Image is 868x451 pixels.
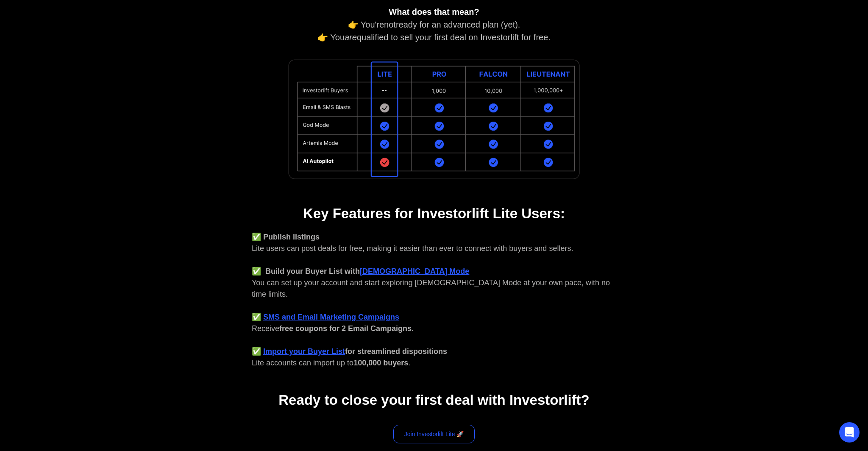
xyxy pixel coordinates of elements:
div: Lite users can post deals for free, making it easier than ever to connect with buyers and sellers... [252,231,616,369]
strong: free coupons for 2 Email Campaigns [279,324,412,333]
a: SMS and Email Marketing Campaigns [263,313,399,321]
strong: ✅ Build your Buyer List with [252,267,360,276]
strong: 100,000 buyers [353,359,408,367]
strong: for streamlined dispositions [345,347,447,356]
div: 👉 You're ready for an advanced plan (yet). 👉 You qualified to sell your first deal on Investorlif... [252,6,616,44]
a: Import your Buyer List [263,347,345,356]
strong: ✅ [252,347,261,356]
strong: Ready to close your first deal with Investorlift? [278,392,589,408]
em: are [345,33,357,42]
div: Open Intercom Messenger [839,422,860,443]
strong: ✅ [252,313,261,321]
a: Join Investorlift Lite 🚀 [393,425,475,443]
em: not [384,20,396,29]
a: [DEMOGRAPHIC_DATA] Mode [360,267,469,276]
strong: ✅ Publish listings [252,233,320,241]
strong: What does that mean? [389,7,479,17]
strong: Key Features for Investorlift Lite Users: [303,206,565,221]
